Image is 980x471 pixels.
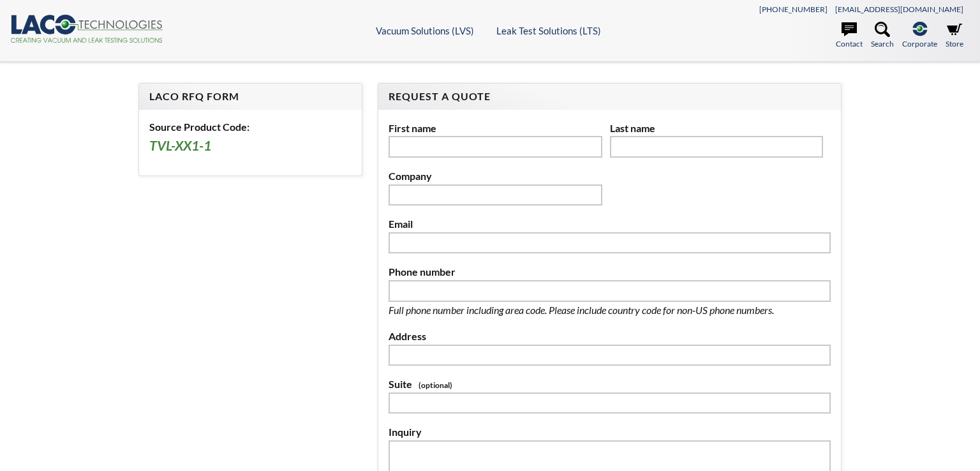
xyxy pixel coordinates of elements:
label: Address [389,328,831,345]
label: Company [389,168,602,184]
label: Suite [389,376,831,392]
label: Last name [610,120,823,137]
h4: LACO RFQ Form [149,90,352,103]
a: Leak Test Solutions (LTS) [496,25,601,36]
a: Search [871,22,894,50]
b: Source Product Code: [149,121,249,133]
a: [EMAIL_ADDRESS][DOMAIN_NAME] [835,4,963,14]
label: Phone number [389,264,831,280]
a: Contact [836,22,863,50]
a: Store [946,22,963,50]
label: Inquiry [389,424,831,440]
label: First name [389,120,602,137]
a: [PHONE_NUMBER] [759,4,828,14]
label: Email [389,216,831,232]
h3: TVL-XX1-1 [149,137,352,155]
p: Full phone number including area code. Please include country code for non-US phone numbers. [389,302,816,318]
span: Corporate [902,38,937,50]
a: Vacuum Solutions (LVS) [376,25,474,36]
h4: Request A Quote [389,90,831,103]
